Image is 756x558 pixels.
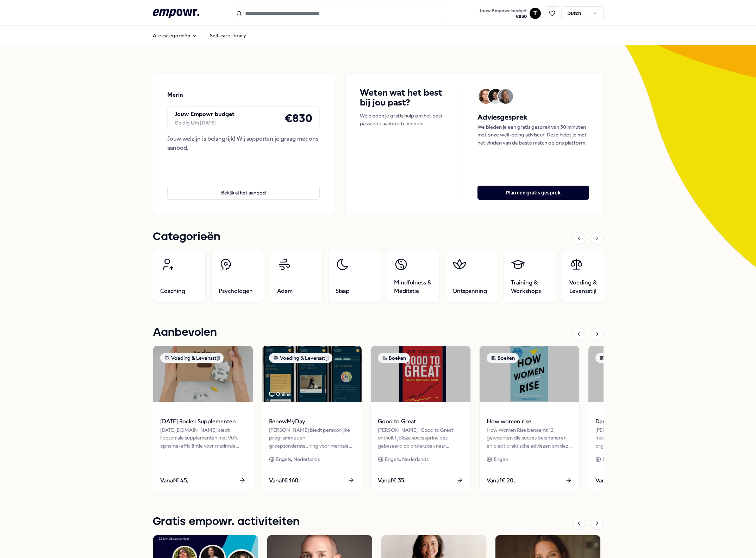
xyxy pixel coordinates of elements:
[153,346,253,492] a: package imageVoeding & Levensstijl[DATE] Rocks: Supplementen[DATE][DOMAIN_NAME] biedt liposomale ...
[479,346,580,492] a: package imageBoekenHow women riseHow Women Rise benoemt 12 gewoonten die succes belemmeren en bie...
[175,119,235,127] div: Geldig t/m [DATE]
[562,250,615,303] a: Voeding & Levensstijl
[285,109,312,127] h4: € 830
[602,455,617,463] span: Engels
[488,89,503,104] img: Avatar
[480,346,579,402] img: package image
[269,476,302,485] span: Vanaf € 160,-
[219,287,253,295] span: Psychologen
[498,89,513,104] img: Avatar
[371,346,470,402] img: package image
[153,228,220,246] h1: Categorieën
[160,426,246,450] div: [DATE][DOMAIN_NAME] biedt liposomale supplementen met 90% opname-efficiëntie voor maximale gezond...
[153,346,253,402] img: package image
[153,250,206,303] a: Coaching
[479,89,493,104] img: Avatar
[160,417,246,426] span: [DATE] Rocks: Supplementen
[269,417,355,426] span: RenewMyDay
[452,287,487,295] span: Ontspanning
[167,186,320,200] button: Bekijk al het aanbod
[153,324,217,341] h1: Aanbevolen
[394,278,432,295] span: Mindfulness & Meditatie
[167,90,183,100] p: Merin
[360,88,449,108] h4: Weten wat het best bij jou past?
[378,426,463,450] div: [PERSON_NAME]' 'Good to Great' onthult tijdloze succesprincipes gebaseerd op onderzoek naar bedri...
[160,353,224,363] div: Voeding & Levensstijl
[378,476,408,485] span: Vanaf € 35,-
[588,346,688,492] a: package imageBoekenDare to Lead[PERSON_NAME] leert ons hoe moedige leiderschapscultuur organisati...
[595,426,681,450] div: [PERSON_NAME] leert ons hoe moedige leiderschapscultuur organisaties kan veranderen.
[487,476,517,485] span: Vanaf € 20,-
[494,455,508,463] span: Engels
[445,250,498,303] a: Ontspanning
[478,7,528,21] button: Jouw Empowr budget€830
[588,346,688,402] img: package image
[269,353,332,363] div: Voeding & Levensstijl
[175,110,235,119] p: Jouw Empowr budget
[270,250,323,303] a: Adem
[487,417,572,426] span: How women rise
[595,476,626,485] span: Vanaf € 25,-
[160,476,191,485] span: Vanaf € 45,-
[269,426,355,450] div: [PERSON_NAME] biedt persoonlijke programma's en groepsondersteuning voor mentale veerkracht en vi...
[269,390,291,398] div: Online
[477,186,589,200] button: Plan een gratis gesprek
[277,287,293,295] span: Adem
[511,278,549,295] span: Training & Workshops
[595,417,681,426] span: Dare to Lead
[147,28,252,43] nav: Main
[336,287,349,295] span: Slaap
[387,250,439,303] a: Mindfulness & Meditatie
[276,455,320,463] span: Engels, Nederlands
[569,278,607,295] span: Voeding & Levensstijl
[487,353,519,363] div: Boeken
[479,8,527,14] span: Jouw Empowr budget
[530,8,541,19] button: T
[595,353,627,363] div: Boeken
[504,250,556,303] a: Training & Workshops
[378,417,463,426] span: Good to Great
[204,28,252,43] a: Self-care library
[477,112,589,123] h5: Adviesgesprek
[360,112,449,128] p: We bieden je gratis hulp om het best passende aanbod te vinden.
[385,455,429,463] span: Engels, Nederlands
[232,6,443,21] input: Search for products, categories or subcategories
[160,287,185,295] span: Coaching
[262,346,362,402] img: package image
[167,134,320,152] div: Jouw welzijn is belangrijk! Wij supporten je graag met ons aanbod.
[370,346,471,492] a: package imageBoekenGood to Great[PERSON_NAME]' 'Good to Great' onthult tijdloze succesprincipes g...
[328,250,381,303] a: Slaap
[211,250,264,303] a: Psychologen
[153,513,300,531] h1: Gratis empowr. activiteiten
[476,6,530,21] a: Jouw Empowr budget€830
[378,353,410,363] div: Boeken
[167,174,320,200] a: Bekijk al het aanbod
[477,123,589,147] p: We bieden je een gratis gesprek van 30 minuten met onze well-being adviseur. Deze helpt je met he...
[479,14,527,19] span: € 830
[487,426,572,450] div: How Women Rise benoemt 12 gewoonten die succes belemmeren en biedt praktische adviezen om deze te...
[262,346,362,492] a: package imageVoeding & LevensstijlOnlineRenewMyDay[PERSON_NAME] biedt persoonlijke programma's en...
[147,28,203,43] button: Alle categorieën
